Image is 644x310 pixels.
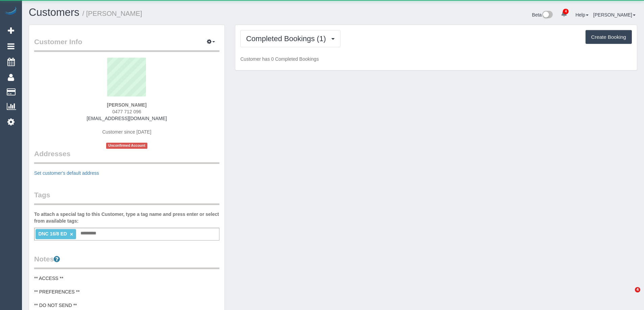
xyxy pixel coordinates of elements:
[563,9,569,14] span: 4
[635,287,640,292] span: 4
[34,254,219,269] legend: Notes
[34,190,219,205] legend: Tags
[82,10,142,17] small: / [PERSON_NAME]
[575,12,589,18] a: Help
[586,30,632,44] button: Create Booking
[102,129,151,135] span: Customer since [DATE]
[240,30,340,47] button: Completed Bookings (1)
[107,102,146,108] strong: [PERSON_NAME]
[34,37,219,52] legend: Customer Info
[34,211,219,224] label: To attach a special tag to this Customer, type a tag name and press enter or select from availabl...
[38,231,67,236] span: DNC 16/8 ED
[87,116,167,121] a: [EMAIL_ADDRESS][DOMAIN_NAME]
[542,11,553,20] img: New interface
[112,109,141,114] span: 0477 712 096
[34,170,99,176] a: Set customer's default address
[621,287,637,303] iframe: Intercom live chat
[106,143,147,148] span: Unconfirmed Account
[240,56,632,62] p: Customer has 0 Completed Bookings
[532,12,553,18] a: Beta
[4,7,18,16] img: Automaid Logo
[246,34,329,43] span: Completed Bookings (1)
[70,231,73,237] a: ×
[29,6,79,18] a: Customers
[557,7,571,22] a: 4
[593,12,636,18] a: [PERSON_NAME]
